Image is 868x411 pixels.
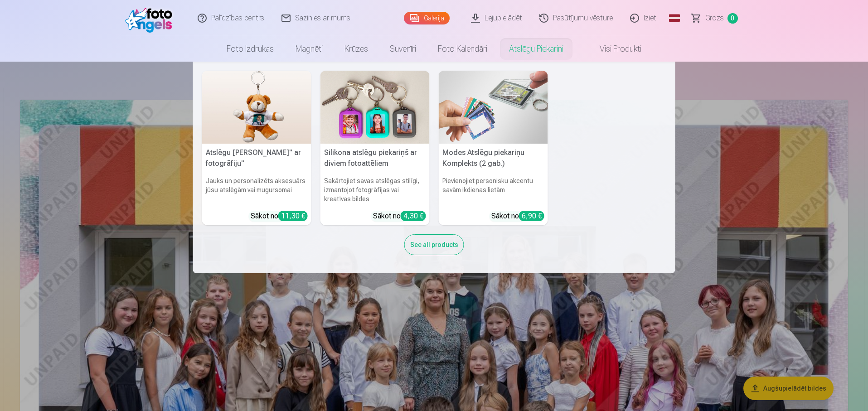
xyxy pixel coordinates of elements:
[320,144,430,173] h5: Silikona atslēgu piekariņš ar diviem fotoattēliem
[216,36,285,62] a: Foto izdrukas
[285,36,334,62] a: Magnēti
[439,71,548,144] img: Modes Atslēgu piekariņu Komplekts (2 gab.)
[202,173,311,207] h6: Jauks un personalizēts aksesuārs jūsu atslēgām vai mugursomai
[320,71,430,225] a: Silikona atslēgu piekariņš ar diviem fotoattēliemSilikona atslēgu piekariņš ar diviem fotoattēlie...
[404,234,464,255] div: See all products
[401,211,426,221] div: 4,30 €
[498,36,574,62] a: Atslēgu piekariņi
[705,13,724,24] span: Grozs
[439,144,548,173] h5: Modes Atslēgu piekariņu Komplekts (2 gab.)
[320,71,430,144] img: Silikona atslēgu piekariņš ar diviem fotoattēliem
[439,173,548,207] h6: Pievienojiet personisku akcentu savām ikdienas lietām
[202,71,311,225] a: Atslēgu piekariņš Lācītis" ar fotogrāfiju"Atslēgu [PERSON_NAME]" ar fotogrāfiju"Jauks un personal...
[373,211,426,222] div: Sākot no
[320,173,430,207] h6: Sakārtojiet savas atslēgas stilīgi, izmantojot fotogrāfijas vai kreatīvas bildes
[202,144,311,173] h5: Atslēgu [PERSON_NAME]" ar fotogrāfiju"
[334,36,379,62] a: Krūzes
[404,12,450,24] a: Galerija
[727,13,738,24] span: 0
[427,36,498,62] a: Foto kalendāri
[379,36,427,62] a: Suvenīri
[278,211,308,221] div: 11,30 €
[404,239,464,249] a: See all products
[491,211,544,222] div: Sākot no
[251,211,308,222] div: Sākot no
[125,4,177,33] img: /fa3
[519,211,544,221] div: 6,90 €
[439,71,548,225] a: Modes Atslēgu piekariņu Komplekts (2 gab.)Modes Atslēgu piekariņu Komplekts (2 gab.)Pievienojiet ...
[574,36,652,62] a: Visi produkti
[202,71,311,144] img: Atslēgu piekariņš Lācītis" ar fotogrāfiju"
